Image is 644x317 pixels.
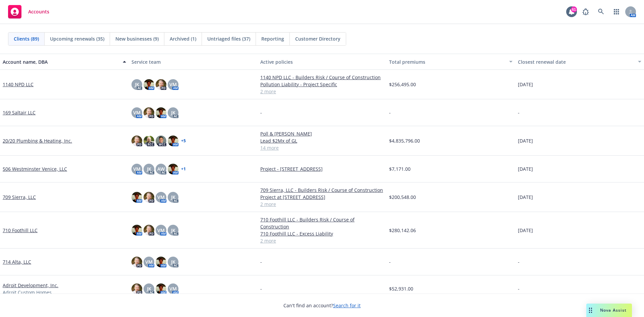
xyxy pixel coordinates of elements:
[600,307,627,313] span: Nova Assist
[518,165,533,172] span: [DATE]
[579,5,592,18] a: Report a Bug
[389,58,505,65] div: Total premiums
[389,258,391,265] span: -
[260,109,262,116] span: -
[207,35,250,42] span: Untriaged files (37)
[3,194,36,201] a: 709 Sierra, LLC
[156,136,166,146] img: photo
[171,109,175,116] span: JK
[168,164,178,174] img: photo
[518,194,533,201] span: [DATE]
[156,257,166,267] img: photo
[518,285,520,292] span: -
[518,227,533,234] span: [DATE]
[518,58,634,65] div: Closest renewal date
[147,165,151,172] span: JK
[260,130,384,137] a: Poll & [PERSON_NAME]
[131,225,142,235] img: photo
[518,81,533,88] span: [DATE]
[389,81,416,88] span: $256,495.00
[610,5,623,18] a: Switch app
[260,230,384,237] a: 710 Foothill LLC - Excess Liability
[3,109,36,116] a: 169 Saltair LLC
[145,258,153,265] span: VM
[115,35,159,42] span: New businesses (9)
[133,165,141,172] span: VM
[3,165,67,172] a: 506 Westminster Venice, LLC
[3,289,52,296] span: Adroit Custom Homes
[144,136,154,146] img: photo
[157,227,165,234] span: VM
[3,58,119,65] div: Account name, DBA
[171,194,175,201] span: JK
[260,137,384,144] a: Lead $2Mx of GL
[260,74,384,81] a: 1140 NPD LLC - Builders Risk / Course of Construction
[518,109,520,116] span: -
[181,167,186,171] a: + 1
[168,136,178,146] img: photo
[260,237,384,244] a: 2 more
[260,81,384,88] a: Pollution Liability - Project Specific
[389,109,391,116] span: -
[571,6,577,12] div: 61
[181,139,186,143] a: + 5
[169,81,177,88] span: VM
[28,9,49,14] span: Accounts
[260,144,384,151] a: 14 more
[260,165,384,172] a: Project - [STREET_ADDRESS]
[133,109,141,116] span: VM
[386,54,515,70] button: Total premiums
[594,5,608,18] a: Search
[518,258,520,265] span: -
[260,216,384,230] a: 710 Foothill LLC - Builders Risk / Course of Construction
[5,2,52,21] a: Accounts
[157,194,165,201] span: VM
[144,225,154,235] img: photo
[131,58,255,65] div: Service team
[131,192,142,203] img: photo
[518,137,533,144] span: [DATE]
[586,304,632,317] button: Nova Assist
[586,304,595,317] div: Drag to move
[260,285,262,292] span: -
[3,227,38,234] a: 710 Foothill LLC
[144,107,154,118] img: photo
[333,302,361,309] a: Search for it
[260,258,262,265] span: -
[131,257,142,267] img: photo
[515,54,644,70] button: Closest renewal date
[131,136,142,146] img: photo
[295,35,340,42] span: Customer Directory
[258,54,386,70] button: Active policies
[131,283,142,294] img: photo
[3,258,31,265] a: 714 Alta, LLC
[389,165,411,172] span: $7,171.00
[261,35,284,42] span: Reporting
[14,35,39,42] span: Clients (89)
[50,35,104,42] span: Upcoming renewals (35)
[3,282,58,289] a: Adroit Development, Inc.
[169,285,177,292] span: VM
[144,79,154,90] img: photo
[147,285,151,292] span: JK
[135,81,139,88] span: JK
[260,58,384,65] div: Active policies
[389,137,420,144] span: $4,835,796.00
[3,137,72,144] a: 20/20 Plumbing & Heating, Inc.
[389,285,413,292] span: $52,931.00
[156,79,166,90] img: photo
[170,35,196,42] span: Archived (1)
[129,54,258,70] button: Service team
[389,227,416,234] span: $280,142.06
[260,187,384,194] a: 709 Sierra, LLC - Builders Risk / Course of Construction
[389,194,416,201] span: $200,548.00
[283,302,361,309] span: Can't find an account?
[171,227,175,234] span: JK
[260,194,384,201] a: Project at [STREET_ADDRESS]
[157,165,165,172] span: AW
